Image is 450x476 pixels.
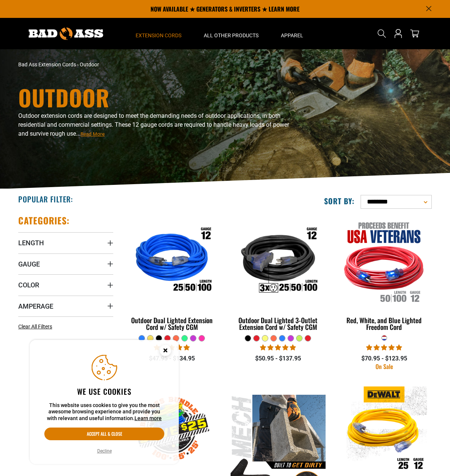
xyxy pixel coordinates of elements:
span: Extension Cords [136,32,181,39]
span: Read More [80,131,105,137]
span: Amperage [18,302,53,310]
img: Outdoor Dual Lighted 3-Outlet Extension Cord w/ Safety CGM [231,218,325,304]
div: $70.95 - $123.95 [337,354,432,363]
h1: Outdoor [18,86,290,108]
p: This website uses cookies to give you the most awesome browsing experience and provide you with r... [44,402,164,422]
summary: Extension Cords [124,18,193,49]
div: Red, White, and Blue Lighted Freedom Cord [337,317,432,330]
summary: Gauge [18,253,113,274]
h2: Popular Filter: [18,194,73,204]
span: Outdoor [80,62,99,67]
div: On Sale [337,363,432,369]
span: Outdoor extension cords are designed to meet the demanding needs of outdoor applications, in both... [18,112,289,137]
img: Red, White, and Blue Lighted Freedom Cord [337,218,431,304]
summary: All Other Products [193,18,270,49]
a: Outdoor Dual Lighted 3-Outlet Extension Cord w/ Safety CGM Outdoor Dual Lighted 3-Outlet Extensio... [231,215,326,335]
span: Clear All Filters [18,324,52,330]
div: $50.95 - $137.95 [231,354,326,363]
span: Apparel [281,32,303,39]
h2: We use cookies [44,387,164,396]
div: Outdoor Dual Lighted Extension Cord w/ Safety CGM [124,317,219,330]
a: Clear All Filters [18,323,55,331]
nav: breadcrumbs [18,61,290,69]
span: All Other Products [204,32,259,39]
a: Bad Ass Extension Cords [18,62,76,67]
span: 5.00 stars [366,344,402,351]
span: › [77,62,79,67]
span: Gauge [18,260,40,268]
div: Outdoor Dual Lighted 3-Outlet Extension Cord w/ Safety CGM [231,317,326,330]
span: 4.80 stars [260,344,296,351]
a: Outdoor Dual Lighted Extension Cord w/ Safety CGM Outdoor Dual Lighted Extension Cord w/ Safety CGM [124,215,219,335]
button: Accept all & close [44,428,164,440]
span: Color [18,281,39,289]
img: Bad Ass Extension Cords [29,28,103,40]
h2: Categories: [18,215,70,226]
img: Outdoor Dual Lighted Extension Cord w/ Safety CGM [125,218,219,304]
aside: Cookie Consent [30,340,179,464]
summary: Amperage [18,296,113,316]
span: Length [18,239,44,247]
a: Learn more [134,415,162,421]
button: Decline [95,447,114,455]
summary: Apparel [270,18,314,49]
img: Outdoor Cord Bundle [125,386,219,472]
summary: Color [18,274,113,295]
img: DEWALT Outdoor Dual Lighted Extension Cord [337,386,431,472]
label: Sort by: [324,196,355,206]
a: Red, White, and Blue Lighted Freedom Cord Red, White, and Blue Lighted Freedom Cord [337,215,432,335]
summary: Length [18,232,113,253]
summary: Search [376,28,388,40]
